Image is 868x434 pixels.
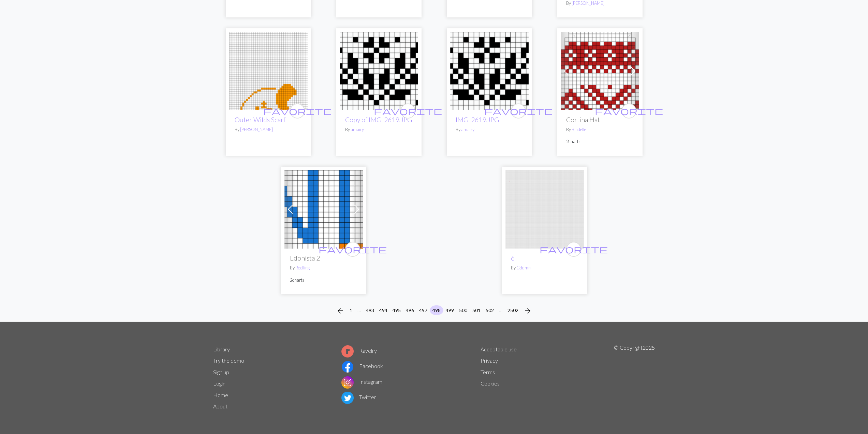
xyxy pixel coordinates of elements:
button: Next [521,305,534,316]
p: 2 charts [566,138,634,145]
a: Terms [481,369,495,375]
img: Instagram logo [341,376,354,389]
a: 6 [511,254,515,262]
span: favorite [484,106,553,116]
button: 499 [443,305,457,315]
a: IMG_2619.JPG [450,67,529,73]
a: Gddmn [516,265,531,270]
button: 493 [363,305,377,315]
span: favorite [540,244,608,254]
img: IMG_2619.JPG [450,32,529,110]
button: 501 [470,305,483,315]
a: amairy [351,127,364,132]
a: Ravelry [341,347,377,354]
button: 2502 [505,305,521,315]
a: Sign up [213,369,229,375]
a: Acceptable use [481,346,517,352]
img: Ravelry logo [341,345,354,358]
h2: Edonista 2 [290,254,357,262]
a: Home [213,392,228,398]
button: favourite [566,242,581,257]
a: amairy [461,127,474,132]
i: favourite [484,104,553,118]
p: © Copyright 2025 [614,344,655,412]
button: 1 [347,305,355,315]
button: favourite [621,103,636,118]
p: By [235,126,302,133]
i: favourite [540,242,608,256]
i: favourite [263,104,332,118]
img: Facebook logo [341,361,354,373]
a: Edonista 2 [284,205,363,212]
a: Outer Wilds Scarf [229,67,308,73]
a: Copy of IMG_2619.JPG [345,116,412,124]
button: Previous [334,305,347,316]
i: Previous [336,307,344,315]
button: favourite [345,242,360,257]
span: favorite [263,106,332,116]
a: IMG_2619.JPG [456,116,499,124]
a: Twitter [341,394,376,400]
a: Try the demo [213,357,244,364]
a: Facebook [341,363,383,369]
p: By [566,126,634,133]
a: 6 [505,205,584,212]
span: arrow_forward [524,306,532,316]
span: favorite [374,106,442,116]
a: [PERSON_NAME] [572,0,604,6]
span: favorite [595,106,663,116]
p: By [456,126,523,133]
a: Bindelle [572,127,586,132]
a: IMG_2619.JPG [340,67,418,73]
span: favorite [319,244,387,254]
a: Privacy [481,357,498,364]
i: Next [524,307,532,315]
a: Cookies [481,380,500,387]
p: By [511,265,578,271]
a: About [213,403,227,409]
img: Edonista 2 [284,170,363,249]
button: 500 [456,305,470,315]
a: Instagram [341,378,382,385]
button: favourite [290,103,305,118]
i: favourite [319,242,387,256]
span: arrow_back [336,306,344,316]
img: Twitter logo [341,392,354,404]
button: 497 [416,305,430,315]
button: favourite [400,103,415,118]
button: 496 [403,305,417,315]
a: Login [213,380,225,387]
img: Outer Wilds Scarf [229,32,308,110]
a: Roelling [295,265,310,270]
button: 494 [377,305,390,315]
a: Library [213,346,230,352]
button: 495 [390,305,403,315]
h2: Cortina Hat [566,116,634,124]
i: favourite [595,104,663,118]
p: By [290,265,357,271]
button: favourite [511,103,526,118]
i: favourite [374,104,442,118]
button: 502 [483,305,497,315]
nav: Page navigation [334,305,534,316]
img: IMG_2619.JPG [340,32,418,110]
a: Outer Wilds Scarf [235,116,285,124]
img: 6 [505,170,584,249]
p: 2 charts [290,277,357,283]
button: 498 [430,305,443,315]
a: [PERSON_NAME] [240,127,273,132]
p: By [345,126,413,133]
